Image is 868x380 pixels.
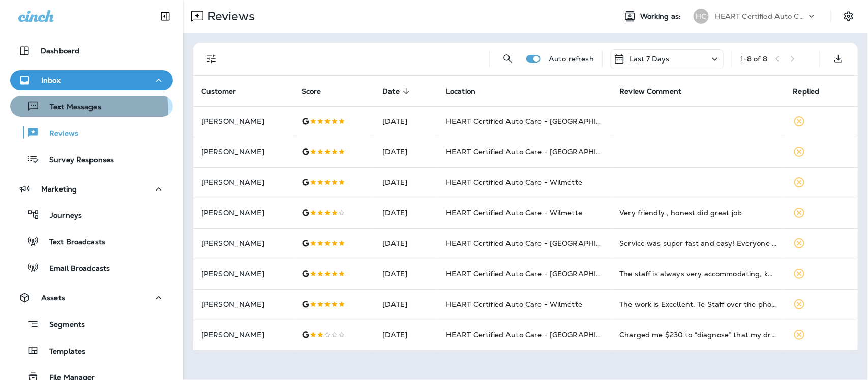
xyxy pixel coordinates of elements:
[382,87,413,96] span: Date
[715,12,806,20] p: HEART Certified Auto Care
[41,185,77,193] p: Marketing
[619,238,776,248] div: Service was super fast and easy! Everyone was very friendly and accommodating. Will definitely be...
[201,148,285,156] p: [PERSON_NAME]
[640,12,683,21] span: Working as:
[619,299,776,309] div: The work is Excellent. Te Staff over the phone to the visit to drop the car off were Professional...
[619,87,695,96] span: Review Comment
[201,87,249,96] span: Customer
[151,6,179,26] button: Collapse Sidebar
[201,117,285,125] p: [PERSON_NAME]
[201,209,285,217] p: [PERSON_NAME]
[41,294,65,302] p: Assets
[840,7,858,25] button: Settings
[446,269,628,278] span: HEART Certified Auto Care - [GEOGRAPHIC_DATA]
[374,198,438,228] td: [DATE]
[793,87,833,96] span: Replied
[10,70,173,90] button: Inbox
[39,320,85,330] p: Segments
[39,155,114,165] p: Survey Responses
[39,347,85,357] p: Templates
[10,122,173,143] button: Reviews
[41,47,79,55] p: Dashboard
[10,204,173,226] button: Journeys
[201,49,222,69] button: Filters
[694,9,709,24] div: HC
[39,264,110,274] p: Email Broadcasts
[740,55,767,63] div: 1 - 8 of 8
[619,269,776,279] div: The staff is always very accommodating, knowledgeable, and honestly pretty entertaining. They def...
[10,41,173,61] button: Dashboard
[10,313,173,335] button: Segments
[10,231,173,252] button: Text Broadcasts
[374,106,438,137] td: [DATE]
[446,87,489,96] span: Location
[619,330,776,340] div: Charged me $230 to “diagnose” that my driver side window would go up!
[10,288,173,308] button: Assets
[446,87,475,96] span: Location
[10,148,173,170] button: Survey Responses
[446,239,628,248] span: HEART Certified Auto Care - [GEOGRAPHIC_DATA]
[446,208,582,217] span: HEART Certified Auto Care - Wilmette
[549,55,594,63] p: Auto refresh
[374,137,438,167] td: [DATE]
[374,167,438,198] td: [DATE]
[374,228,438,259] td: [DATE]
[201,178,285,186] p: [PERSON_NAME]
[446,178,582,187] span: HEART Certified Auto Care - Wilmette
[302,87,321,96] span: Score
[446,147,628,156] span: HEART Certified Auto Care - [GEOGRAPHIC_DATA]
[446,330,628,339] span: HEART Certified Auto Care - [GEOGRAPHIC_DATA]
[10,257,173,278] button: Email Broadcasts
[302,87,335,96] span: Score
[10,340,173,361] button: Templates
[201,300,285,308] p: [PERSON_NAME]
[201,239,285,247] p: [PERSON_NAME]
[374,320,438,350] td: [DATE]
[201,270,285,278] p: [PERSON_NAME]
[619,208,776,218] div: Very friendly , honest did great job
[828,49,849,69] button: Export as CSV
[619,87,681,96] span: Review Comment
[630,55,670,63] p: Last 7 Days
[203,9,255,24] p: Reviews
[40,211,82,221] p: Journeys
[374,259,438,289] td: [DATE]
[41,76,61,84] p: Inbox
[382,87,400,96] span: Date
[10,179,173,199] button: Marketing
[446,117,628,126] span: HEART Certified Auto Care - [GEOGRAPHIC_DATA]
[39,129,78,139] p: Reviews
[446,300,582,309] span: HEART Certified Auto Care - Wilmette
[39,238,105,247] p: Text Broadcasts
[201,87,236,96] span: Customer
[10,96,173,117] button: Text Messages
[793,87,820,96] span: Replied
[40,103,101,112] p: Text Messages
[374,289,438,320] td: [DATE]
[498,49,518,69] button: Search Reviews
[201,331,285,339] p: [PERSON_NAME]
